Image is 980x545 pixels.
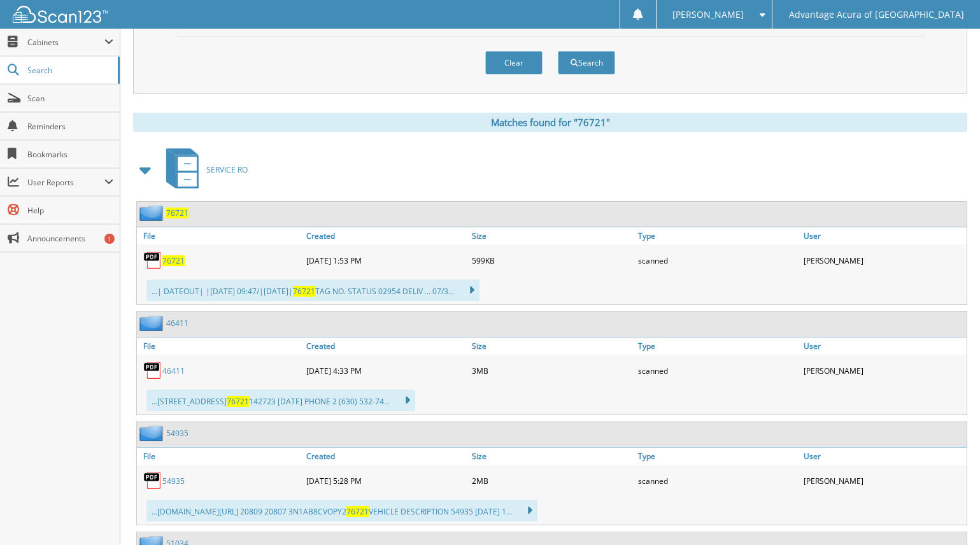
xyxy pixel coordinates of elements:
span: Search [27,65,111,76]
img: scan123-logo-white.svg [13,6,108,23]
span: Help [27,205,113,216]
img: PDF.png [143,361,162,380]
a: Size [469,227,635,244]
a: 46411 [166,318,188,329]
a: Type [635,337,801,355]
div: scanned [635,358,801,383]
a: 76721 [162,255,185,266]
a: File [137,448,303,465]
a: 54935 [166,428,188,439]
span: Reminders [27,121,113,132]
div: [PERSON_NAME] [800,248,967,273]
a: Size [469,337,635,355]
div: [PERSON_NAME] [800,358,967,383]
span: 76721 [293,286,315,297]
button: Clear [485,51,543,74]
img: folder2.png [139,315,166,331]
span: 76721 [227,396,249,407]
div: scanned [635,468,801,493]
span: 76721 [346,506,369,517]
a: File [137,227,303,244]
span: Announcements [27,233,113,244]
a: Type [635,448,801,465]
a: Created [303,337,469,355]
div: ...[DOMAIN_NAME][URL] 20809 20807 3N1AB8CVOPY2 VEHICLE DESCRIPTION 54935 [DATE] 1... [146,500,537,521]
span: Scan [27,93,113,104]
a: Size [469,448,635,465]
a: 76721 [166,208,188,218]
span: Cabinets [27,37,104,48]
div: 2MB [469,468,635,493]
div: [DATE] 1:53 PM [303,248,469,273]
div: 599KB [469,248,635,273]
img: folder2.png [139,205,166,221]
a: User [800,227,967,244]
a: User [800,337,967,355]
img: PDF.png [143,471,162,490]
div: ...[STREET_ADDRESS] 142723 [DATE] PHONE 2 (630) 532-74... [146,390,415,411]
a: 54935 [162,476,185,486]
img: folder2.png [139,425,166,441]
div: [PERSON_NAME] [800,468,967,493]
button: Search [558,51,615,74]
span: User Reports [27,177,104,188]
span: [PERSON_NAME] [672,11,744,18]
div: 1 [104,234,115,244]
span: SERVICE RO [206,164,248,175]
div: ...| DATEOUT| |[DATE] 09:47/|[DATE]| TAG NO. STATUS 02954 DELIV ... 07/3... [146,280,479,301]
a: 46411 [162,365,185,376]
div: Matches found for "76721" [133,113,967,132]
div: scanned [635,248,801,273]
span: Advantage Acura of [GEOGRAPHIC_DATA] [789,11,964,18]
div: [DATE] 5:28 PM [303,468,469,493]
a: Created [303,448,469,465]
a: Type [635,227,801,244]
a: SERVICE RO [159,145,248,195]
a: Created [303,227,469,244]
a: User [800,448,967,465]
a: File [137,337,303,355]
span: Bookmarks [27,149,113,160]
div: 3MB [469,358,635,383]
img: PDF.png [143,251,162,270]
div: [DATE] 4:33 PM [303,358,469,383]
